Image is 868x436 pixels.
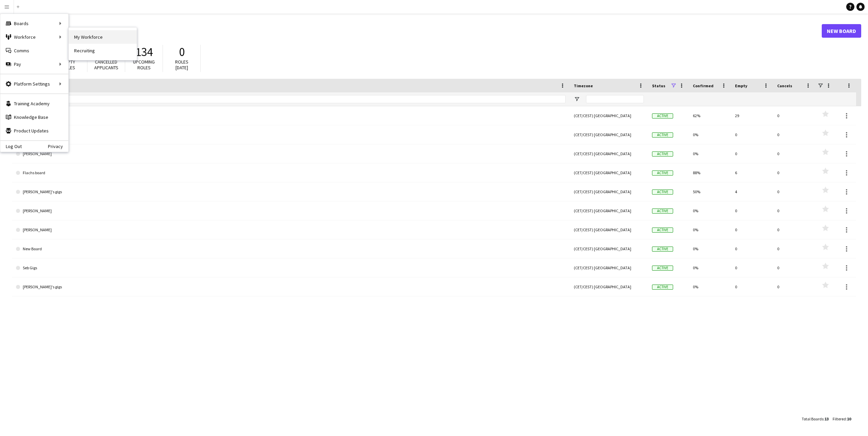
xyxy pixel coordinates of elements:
[570,220,648,239] div: (CET/CEST) [GEOGRAPHIC_DATA]
[652,189,673,195] span: Active
[689,220,731,239] div: 0%
[570,182,648,201] div: (CET/CEST) [GEOGRAPHIC_DATA]
[652,170,673,176] span: Active
[69,30,137,44] a: My Workforce
[802,416,823,421] span: Total Boards
[731,220,773,239] div: 0
[94,59,118,71] span: Cancelled applicants
[731,106,773,125] div: 29
[570,239,648,258] div: (CET/CEST) [GEOGRAPHIC_DATA]
[689,277,731,296] div: 0%
[689,163,731,182] div: 88%
[0,30,68,44] div: Workforce
[570,144,648,163] div: (CET/CEST) [GEOGRAPHIC_DATA]
[586,95,644,103] input: Timezone Filter Input
[652,266,673,271] span: Active
[16,239,566,258] a: New Board
[773,144,815,163] div: 0
[0,17,68,30] div: Boards
[731,182,773,201] div: 4
[574,83,593,88] span: Timezone
[16,277,566,296] a: [PERSON_NAME]'s gigs
[16,258,566,277] a: Seb Gigs
[731,201,773,220] div: 0
[133,59,155,71] span: Upcoming roles
[773,106,815,125] div: 0
[0,44,68,57] a: Comms
[773,163,815,182] div: 0
[773,277,815,296] div: 0
[847,416,851,421] span: 10
[689,239,731,258] div: 0%
[16,144,566,163] a: [PERSON_NAME]
[731,125,773,144] div: 0
[773,239,815,258] div: 0
[28,95,566,103] input: Board name Filter Input
[689,258,731,277] div: 0%
[802,412,829,425] div: :
[689,201,731,220] div: 0%
[16,106,566,125] a: [PERSON_NAME]
[0,97,68,110] a: Training Academy
[12,26,822,36] h1: Boards
[652,285,673,290] span: Active
[179,44,185,59] span: 0
[833,416,846,421] span: Filtered
[574,96,580,102] button: Open Filter Menu
[0,124,68,138] a: Product Updates
[570,106,648,125] div: (CET/CEST) [GEOGRAPHIC_DATA]
[824,416,829,421] span: 13
[570,258,648,277] div: (CET/CEST) [GEOGRAPHIC_DATA]
[773,258,815,277] div: 0
[135,44,153,59] span: 134
[570,163,648,182] div: (CET/CEST) [GEOGRAPHIC_DATA]
[16,201,566,220] a: [PERSON_NAME]
[16,220,566,239] a: [PERSON_NAME]
[16,163,566,182] a: Flachs board
[735,83,747,88] span: Empty
[0,144,22,149] a: Log Out
[822,24,861,38] a: New Board
[731,163,773,182] div: 6
[773,125,815,144] div: 0
[731,239,773,258] div: 0
[773,201,815,220] div: 0
[731,258,773,277] div: 0
[773,182,815,201] div: 0
[773,220,815,239] div: 0
[0,57,68,71] div: Pay
[0,77,68,91] div: Platform Settings
[833,412,851,425] div: :
[0,110,68,124] a: Knowledge Base
[652,247,673,252] span: Active
[16,182,566,201] a: [PERSON_NAME]'s gigs
[652,208,673,214] span: Active
[731,277,773,296] div: 0
[652,151,673,157] span: Active
[48,144,68,149] a: Privacy
[570,201,648,220] div: (CET/CEST) [GEOGRAPHIC_DATA]
[175,59,188,71] span: Roles [DATE]
[777,83,792,88] span: Cancels
[689,182,731,201] div: 50%
[652,113,673,119] span: Active
[689,125,731,144] div: 0%
[16,125,566,144] a: [PERSON_NAME]
[689,106,731,125] div: 62%
[570,125,648,144] div: (CET/CEST) [GEOGRAPHIC_DATA]
[731,144,773,163] div: 0
[693,83,714,88] span: Confirmed
[652,83,665,88] span: Status
[689,144,731,163] div: 0%
[652,132,673,138] span: Active
[570,277,648,296] div: (CET/CEST) [GEOGRAPHIC_DATA]
[69,44,137,57] a: Recruiting
[652,228,673,233] span: Active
